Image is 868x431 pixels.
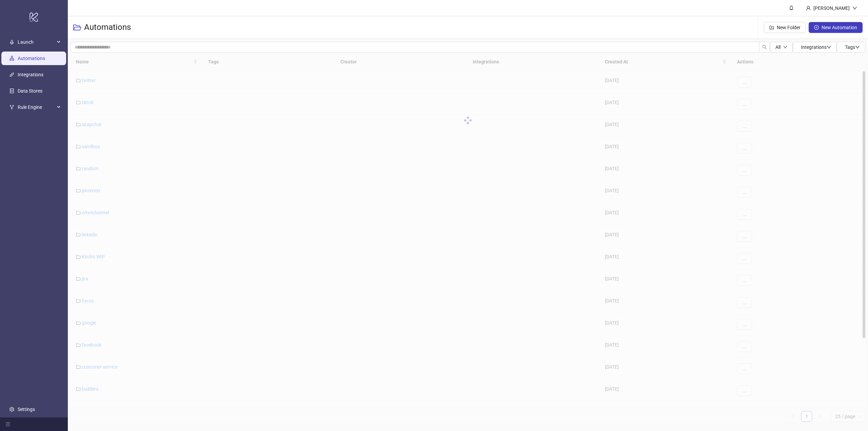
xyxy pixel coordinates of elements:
span: folder-add [769,25,774,30]
span: Tags [845,44,860,50]
h3: Automations [84,22,131,33]
div: [PERSON_NAME] [811,4,852,12]
span: Launch [18,35,55,49]
span: user [806,6,811,11]
span: New Automation [822,25,857,30]
span: New Folder [777,25,801,30]
span: bell [789,5,794,10]
span: down [852,6,857,11]
a: Data Stores [18,88,42,94]
span: down [855,45,860,50]
span: Integrations [801,44,831,50]
button: Integrationsdown [793,42,837,53]
span: down [827,45,831,50]
span: search [762,45,767,50]
span: menu-fold [5,422,10,427]
a: Settings [18,407,35,412]
button: New Folder [764,22,806,33]
button: New Automation [809,22,863,33]
span: folder-open [73,23,81,32]
span: down [783,45,787,49]
a: Automations [18,56,45,61]
span: Rule Engine [18,100,55,114]
span: All [775,44,781,50]
span: rocket [9,40,14,44]
button: Alldown [770,42,793,53]
span: fork [9,105,14,110]
a: Integrations [18,72,43,77]
button: Tagsdown [837,42,865,53]
span: plus-circle [814,25,819,30]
